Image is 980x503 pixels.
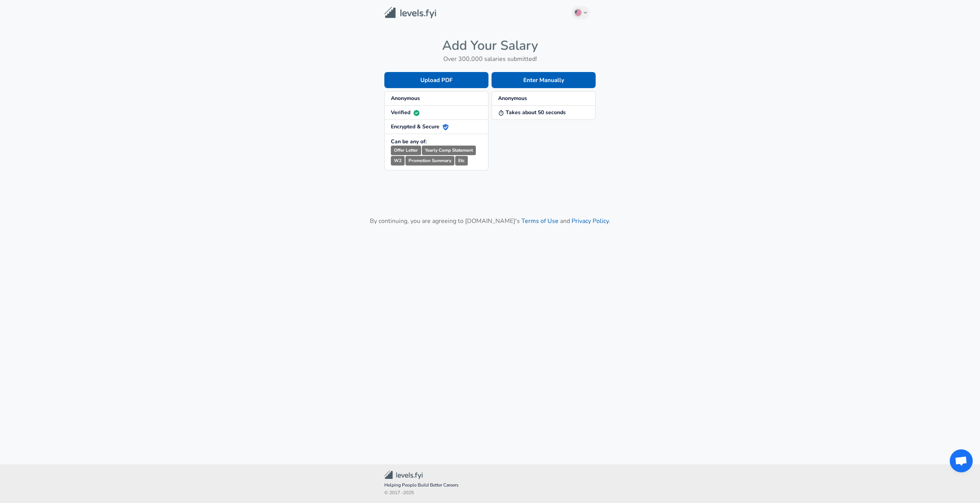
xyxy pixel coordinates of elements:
[492,72,596,88] button: Enter Manually
[384,7,436,19] img: Levels.fyi
[498,109,566,116] strong: Takes about 50 seconds
[384,470,423,479] img: Levels.fyi Community
[384,72,488,88] button: Upload PDF
[391,95,420,102] strong: Anonymous
[384,489,596,497] span: © 2017 - 2025
[391,146,421,155] small: Offer Letter
[391,156,405,165] small: W2
[391,123,449,130] strong: Encrypted & Secure
[455,156,468,165] small: Etc
[422,146,476,155] small: Yearly Comp Statement
[575,10,581,16] img: English (US)
[572,217,609,225] a: Privacy Policy
[384,38,596,54] h4: Add Your Salary
[572,6,590,19] button: English (US)
[391,138,426,145] strong: Can be any of:
[384,482,596,489] span: Helping People Build Better Careers
[498,95,527,102] strong: Anonymous
[384,54,596,64] h6: Over 300,000 salaries submitted!
[391,109,420,116] strong: Verified
[521,217,559,225] a: Terms of Use
[405,156,454,165] small: Promotion Summary
[950,449,973,472] div: Open chat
